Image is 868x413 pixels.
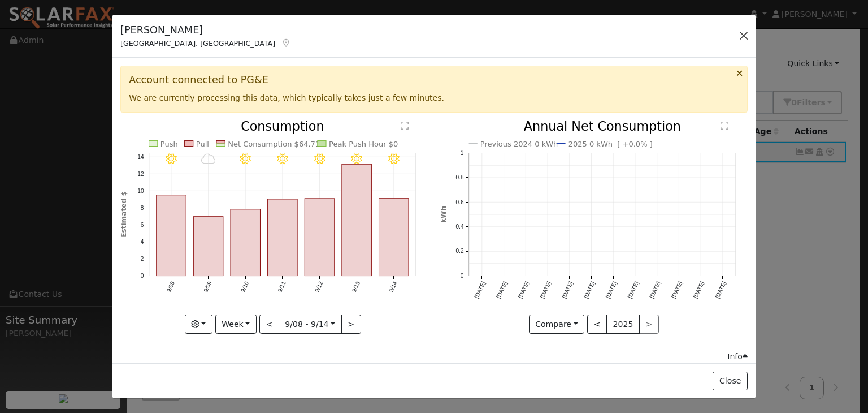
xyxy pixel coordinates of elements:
[141,205,144,211] text: 8
[587,315,607,334] button: <
[539,281,553,300] text: [DATE]
[314,281,324,294] text: 9/12
[305,199,335,276] rect: onclick=""
[194,217,224,276] rect: onclick=""
[455,174,463,180] text: 0.8
[627,281,640,300] text: [DATE]
[137,153,144,160] text: 14
[721,121,728,130] text: 
[524,119,682,134] text: Annual Net Consumption
[160,139,178,148] text: Push
[166,153,177,165] i: 9/08 - Clear
[649,281,662,300] text: [DATE]
[277,281,287,294] text: 9/11
[141,256,144,262] text: 2
[241,119,325,134] text: Consumption
[670,281,684,300] text: [DATE]
[166,281,176,294] text: 9/08
[157,195,186,276] rect: onclick=""
[240,281,250,294] text: 9/10
[137,188,144,194] text: 10
[268,199,298,276] rect: onclick=""
[517,281,531,300] text: [DATE]
[440,206,448,223] text: kWh
[713,372,747,391] button: Close
[606,315,640,334] button: 2025
[203,281,213,294] text: 9/09
[455,223,463,230] text: 0.4
[692,281,706,300] text: [DATE]
[329,139,398,148] text: Peak Push Hour $0
[583,281,596,300] text: [DATE]
[561,281,574,300] text: [DATE]
[341,315,361,334] button: >
[141,239,144,245] text: 4
[120,39,275,48] span: [GEOGRAPHIC_DATA], [GEOGRAPHIC_DATA]
[388,281,398,294] text: 9/14
[259,315,279,334] button: <
[141,222,144,228] text: 6
[401,121,409,130] text: 
[240,153,251,165] i: 9/10 - MostlyClear
[473,281,487,300] text: [DATE]
[727,351,748,363] div: Info
[314,153,325,165] i: 9/12 - Clear
[529,315,585,334] button: Compare
[196,139,209,148] text: Pull
[714,281,728,300] text: [DATE]
[495,281,509,300] text: [DATE]
[351,153,363,165] i: 9/13 - Clear
[460,273,463,279] text: 0
[120,23,291,37] h5: [PERSON_NAME]
[228,139,320,148] text: Net Consumption $64.71
[455,248,463,255] text: 0.2
[279,315,342,334] button: 9/08 - 9/14
[281,38,291,48] a: Map
[141,273,144,279] text: 0
[605,281,618,300] text: [DATE]
[120,191,128,238] text: Estimated $
[215,315,257,334] button: Week
[351,281,362,294] text: 9/13
[342,164,372,276] rect: onclick=""
[129,74,739,86] h3: Account connected to PG&E
[120,66,748,112] div: We are currently processing this data, which typically takes just a few minutes.
[277,153,289,165] i: 9/11 - MostlyClear
[137,171,144,177] text: 12
[389,153,400,165] i: 9/14 - Clear
[379,199,409,276] rect: onclick=""
[201,153,216,165] i: 9/09 - MostlyCloudy
[568,139,653,148] text: 2025 0 kWh [ +0.0% ]
[480,139,558,148] text: Previous 2024 0 kWh
[231,209,261,276] rect: onclick=""
[460,150,463,156] text: 1
[455,199,463,205] text: 0.6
